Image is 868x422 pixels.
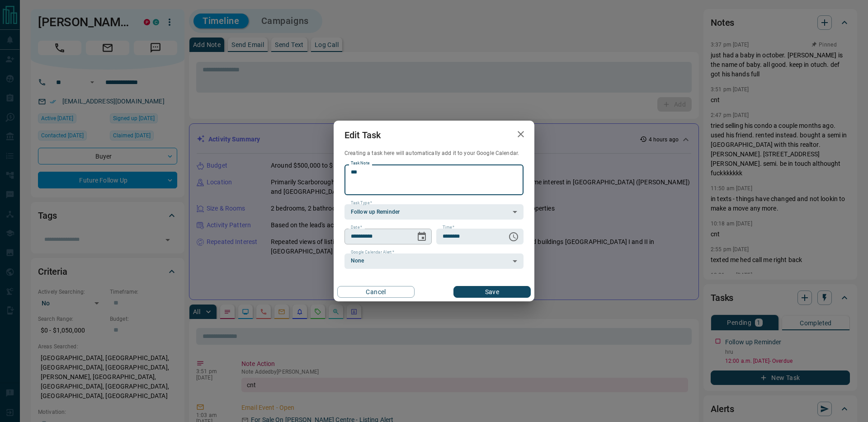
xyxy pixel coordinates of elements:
[505,228,523,246] button: Choose time, selected time is 12:00 AM
[351,200,372,206] label: Task Type
[351,225,362,230] label: Date
[453,286,531,298] button: Save
[351,249,394,255] label: Google Calendar Alert
[413,228,431,246] button: Choose date, selected date is Sep 15, 2025
[344,253,524,269] div: None
[334,121,392,150] h2: Edit Task
[344,204,524,220] div: Follow up Reminder
[443,225,454,230] label: Time
[337,286,415,298] button: Cancel
[351,160,369,166] label: Task Note
[344,150,524,157] p: Creating a task here will automatically add it to your Google Calendar.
